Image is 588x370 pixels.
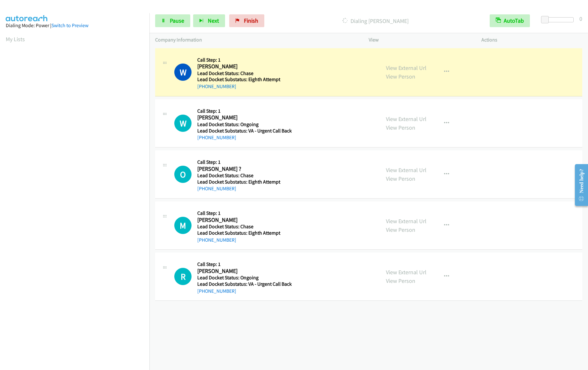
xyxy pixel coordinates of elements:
h2: [PERSON_NAME] ? [197,165,290,173]
a: View External Url [386,268,426,276]
iframe: Resource Center [569,160,588,210]
a: [PHONE_NUMBER] [197,185,236,192]
h5: Lead Docket Substatus: Eighth Attempt [197,230,290,236]
a: [PHONE_NUMBER] [197,237,236,243]
button: AutoTab [490,14,530,27]
h1: W [174,64,192,81]
h1: R [174,268,192,285]
a: Finish [229,14,264,27]
div: Dialing Mode: Power | [6,22,144,29]
div: The call is yet to be attempted [174,166,192,183]
p: View [369,36,470,44]
a: [PHONE_NUMBER] [197,288,236,294]
h5: Call Step: 1 [197,159,290,165]
h2: [PERSON_NAME] [197,63,290,70]
a: View Person [386,73,415,80]
a: View Person [386,277,415,284]
span: Pause [170,17,184,24]
h5: Lead Docket Substatus: VA - Urgent Call Back [197,128,292,134]
iframe: Dialpad [6,49,149,352]
a: View Person [386,226,415,233]
h5: Call Step: 1 [197,57,290,63]
h1: M [174,217,192,234]
h5: Lead Docket Substatus: Eighth Attempt [197,179,290,185]
p: Dialing [PERSON_NAME] [273,17,478,25]
div: 0 [579,14,582,23]
a: Switch to Preview [51,22,88,28]
span: Finish [244,17,258,24]
h1: W [174,115,192,132]
p: Actions [481,36,583,44]
h5: Call Step: 1 [197,108,292,114]
h2: [PERSON_NAME] [197,114,290,121]
a: View External Url [386,115,426,123]
button: Next [193,14,225,27]
h2: [PERSON_NAME] [197,216,290,224]
span: Next [208,17,219,24]
h5: Lead Docket Substatus: VA - Urgent Call Back [197,281,292,287]
h2: [PERSON_NAME] [197,268,290,275]
a: View External Url [386,217,426,225]
h5: Call Step: 1 [197,261,292,268]
h5: Lead Docket Status: Ongoing [197,275,292,281]
h5: Lead Docket Status: Chase [197,172,290,179]
div: The call is yet to be attempted [174,268,192,285]
p: Company Information [155,36,357,44]
a: Pause [155,14,190,27]
h5: Lead Docket Status: Chase [197,70,290,77]
a: [PHONE_NUMBER] [197,83,236,89]
h5: Lead Docket Status: Chase [197,223,290,230]
a: View Person [386,124,415,131]
div: The call is yet to be attempted [174,115,192,132]
a: [PHONE_NUMBER] [197,134,236,140]
h5: Lead Docket Status: Ongoing [197,121,292,128]
a: My Lists [6,35,25,43]
a: View Person [386,175,415,182]
div: Delay between calls (in seconds) [544,17,574,22]
h5: Lead Docket Substatus: Eighth Attempt [197,76,290,83]
a: View External Url [386,166,426,174]
h1: O [174,166,192,183]
div: The call is yet to be attempted [174,217,192,234]
h5: Call Step: 1 [197,210,290,216]
a: View External Url [386,64,426,72]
